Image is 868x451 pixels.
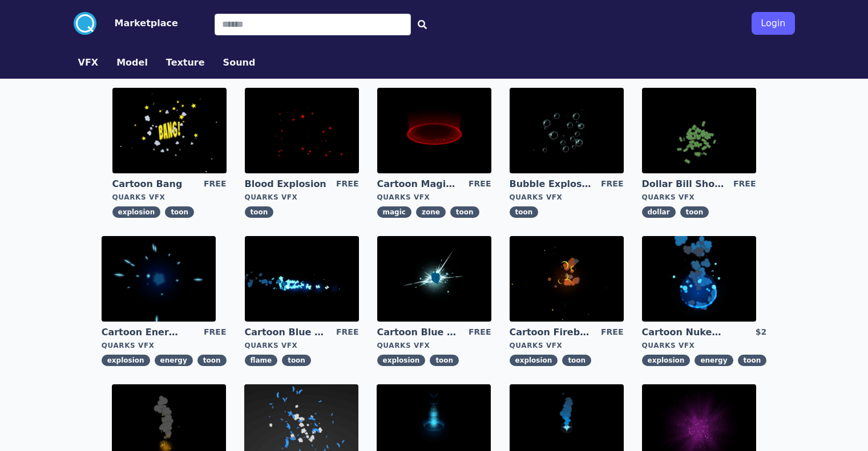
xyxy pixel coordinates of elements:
a: Cartoon Magic Zone [377,178,459,190]
img: imgAlt [510,236,624,322]
span: energy [155,355,193,366]
span: toon [450,206,479,218]
img: imgAlt [642,88,756,173]
div: Quarks VFX [112,193,227,202]
div: Quarks VFX [642,341,767,350]
img: imgAlt [245,88,359,173]
div: FREE [733,178,756,190]
div: Quarks VFX [642,193,756,202]
div: FREE [469,326,491,339]
a: Login [752,7,794,39]
a: Texture [157,56,214,70]
div: Quarks VFX [245,341,359,350]
span: toon [738,355,767,366]
div: FREE [601,326,623,339]
div: Quarks VFX [245,193,359,202]
img: imgAlt [642,236,756,322]
a: Model [107,56,157,70]
span: toon [197,355,227,366]
span: magic [377,206,411,218]
a: Bubble Explosion [510,178,592,190]
span: toon [430,355,459,366]
span: toon [245,206,274,218]
a: Cartoon Blue Gas Explosion [377,326,459,339]
img: imgAlt [102,236,216,322]
div: Quarks VFX [510,193,624,202]
div: FREE [469,178,491,190]
a: Cartoon Nuke Energy Explosion [642,326,724,339]
span: zone [416,206,446,218]
img: imgAlt [377,236,491,322]
a: Marketplace [96,17,178,30]
a: VFX [69,56,108,70]
div: Quarks VFX [377,341,491,350]
span: toon [510,206,539,218]
div: FREE [336,178,358,190]
button: Login [752,12,794,35]
button: Marketplace [115,17,178,30]
span: energy [695,355,733,366]
button: Model [116,56,148,70]
a: Cartoon Fireball Explosion [510,326,592,339]
a: Cartoon Bang [112,178,195,190]
div: FREE [204,178,226,190]
img: imgAlt [377,88,491,173]
button: Sound [223,56,256,70]
span: explosion [112,206,161,218]
span: dollar [642,206,676,218]
a: Cartoon Energy Explosion [102,326,184,339]
div: Quarks VFX [510,341,624,350]
a: Sound [214,56,265,70]
div: Quarks VFX [377,193,491,202]
button: Texture [166,56,205,70]
div: $2 [756,326,766,339]
span: explosion [377,355,426,366]
span: flame [245,355,278,366]
a: Cartoon Blue Flamethrower [245,326,327,339]
span: toon [282,355,311,366]
button: VFX [78,56,99,70]
a: Blood Explosion [245,178,327,190]
img: imgAlt [510,88,624,173]
input: Search [215,14,411,35]
span: explosion [642,355,691,366]
div: FREE [204,326,226,339]
a: Dollar Bill Shower [642,178,724,190]
div: Quarks VFX [102,341,227,350]
span: toon [680,206,709,218]
div: FREE [336,326,358,339]
img: imgAlt [245,236,359,322]
div: FREE [601,178,623,190]
span: explosion [102,355,150,366]
span: explosion [510,355,558,366]
span: toon [165,206,194,218]
span: toon [562,355,591,366]
img: imgAlt [112,88,227,173]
